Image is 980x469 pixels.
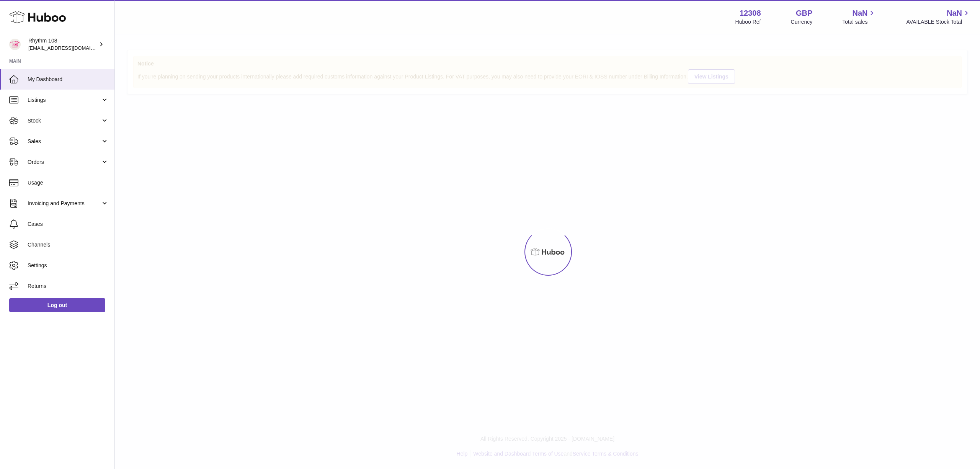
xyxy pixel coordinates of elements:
span: Total sales [842,18,876,26]
div: Rhythm 108 [28,37,97,52]
span: My Dashboard [28,76,109,83]
span: Invoicing and Payments [28,200,101,207]
span: Settings [28,262,109,269]
a: NaN Total sales [842,8,876,26]
strong: GBP [796,8,812,18]
a: Log out [9,298,105,312]
span: Listings [28,96,101,104]
span: Cases [28,221,109,228]
span: Orders [28,159,101,166]
span: AVAILABLE Stock Total [906,18,971,26]
span: NaN [947,8,962,18]
span: Stock [28,117,101,124]
strong: 12308 [740,8,761,18]
div: Huboo Ref [735,18,761,26]
span: NaN [852,8,867,18]
span: Channels [28,241,109,248]
div: Currency [791,18,813,26]
img: orders@rhythm108.com [9,39,21,50]
a: NaN AVAILABLE Stock Total [906,8,971,26]
span: Returns [28,283,109,290]
span: [EMAIL_ADDRESS][DOMAIN_NAME] [28,45,113,51]
span: Usage [28,179,109,186]
span: Sales [28,138,101,145]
